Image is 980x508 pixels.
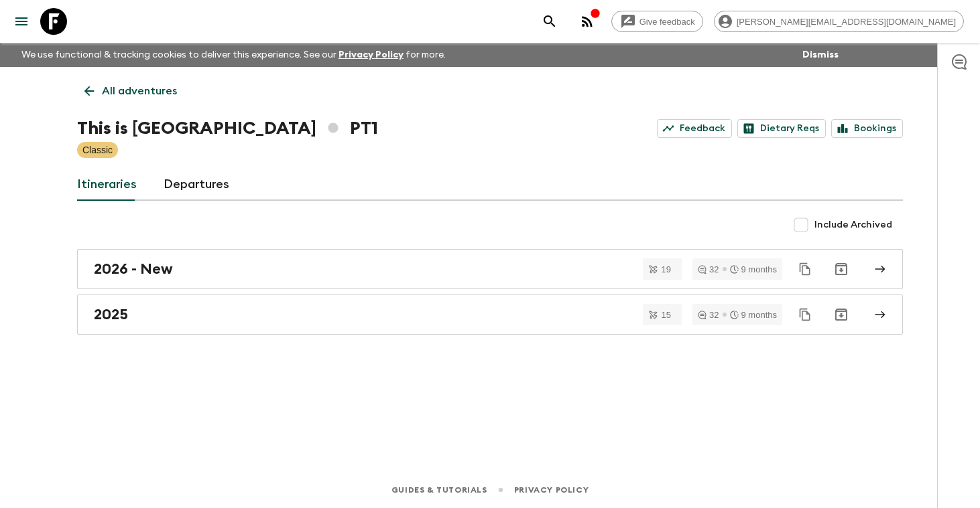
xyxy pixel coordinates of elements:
[730,311,777,319] div: 9 months
[339,50,404,60] a: Privacy Policy
[536,8,563,35] button: search adventures
[657,119,732,138] a: Feedback
[799,46,842,64] button: Dismiss
[698,265,719,274] div: 32
[698,311,719,319] div: 32
[94,260,173,278] h2: 2026 - New
[102,83,177,99] p: All adventures
[611,11,703,32] a: Give feedback
[164,169,229,201] a: Departures
[77,249,903,289] a: 2026 - New
[77,294,903,335] a: 2025
[737,119,826,138] a: Dietary Reqs
[77,115,378,142] h1: This is [GEOGRAPHIC_DATA] PT1
[793,303,817,327] button: Duplicate
[654,311,679,319] span: 15
[793,257,817,281] button: Duplicate
[16,43,451,67] p: We use functional & tracking cookies to deliver this experience. See our for more.
[8,8,35,35] button: menu
[730,265,777,274] div: 9 months
[831,119,903,138] a: Bookings
[514,483,589,497] a: Privacy Policy
[828,301,855,328] button: Archive
[729,17,963,27] span: [PERSON_NAME][EMAIL_ADDRESS][DOMAIN_NAME]
[77,78,184,104] a: All adventures
[82,143,113,157] p: Classic
[632,17,702,27] span: Give feedback
[77,169,137,201] a: Itineraries
[94,306,128,323] h2: 2025
[814,218,892,232] span: Include Archived
[391,483,487,497] a: Guides & Tutorials
[654,265,679,274] span: 19
[828,256,855,282] button: Archive
[714,11,964,32] div: [PERSON_NAME][EMAIL_ADDRESS][DOMAIN_NAME]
